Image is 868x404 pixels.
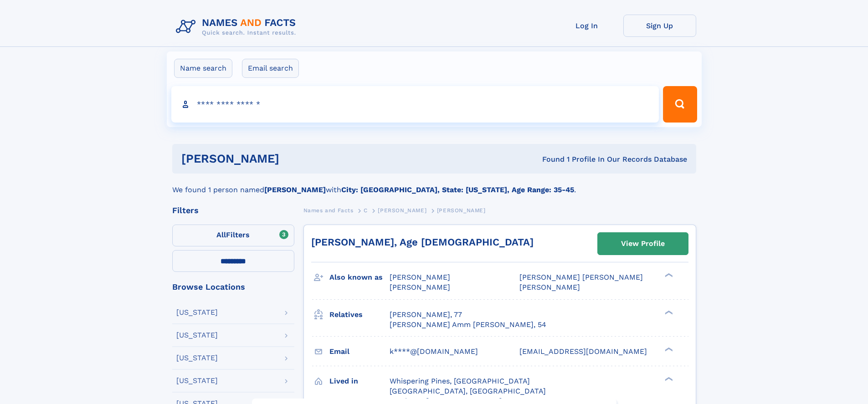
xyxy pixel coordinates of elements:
[437,207,486,214] span: [PERSON_NAME]
[390,377,530,385] span: Whispering Pines, [GEOGRAPHIC_DATA]
[311,236,534,248] a: [PERSON_NAME], Age [DEMOGRAPHIC_DATA]
[364,207,368,214] span: C
[550,15,623,37] a: Log In
[329,307,390,322] h3: Relatives
[378,207,426,214] span: [PERSON_NAME]
[181,153,411,164] h1: [PERSON_NAME]
[172,15,303,39] img: Logo Names and Facts
[390,387,546,395] span: [GEOGRAPHIC_DATA], [GEOGRAPHIC_DATA]
[663,376,673,382] div: ❯
[329,344,390,359] h3: Email
[598,233,688,255] a: View Profile
[621,233,665,254] div: View Profile
[172,174,696,195] div: We found 1 person named with .
[519,347,647,356] span: [EMAIL_ADDRESS][DOMAIN_NAME]
[176,332,218,339] div: [US_STATE]
[329,373,390,389] h3: Lived in
[663,272,673,278] div: ❯
[364,205,368,216] a: C
[411,154,687,164] div: Found 1 Profile In Our Records Database
[172,283,294,291] div: Browse Locations
[264,185,326,194] b: [PERSON_NAME]
[176,377,218,384] div: [US_STATE]
[174,59,232,78] label: Name search
[390,310,462,320] a: [PERSON_NAME], 77
[663,309,673,315] div: ❯
[378,205,426,216] a: [PERSON_NAME]
[303,205,354,216] a: Names and Facts
[519,273,643,281] span: [PERSON_NAME] [PERSON_NAME]
[242,59,299,78] label: Email search
[390,283,450,291] span: [PERSON_NAME]
[390,273,450,281] span: [PERSON_NAME]
[172,225,294,246] label: Filters
[623,15,696,37] a: Sign Up
[216,230,226,239] span: All
[329,270,390,285] h3: Also known as
[390,320,546,330] a: [PERSON_NAME] Amm [PERSON_NAME], 54
[176,354,218,362] div: [US_STATE]
[341,185,574,194] b: City: [GEOGRAPHIC_DATA], State: [US_STATE], Age Range: 35-45
[171,86,659,123] input: search input
[519,283,580,291] span: [PERSON_NAME]
[176,309,218,316] div: [US_STATE]
[663,346,673,352] div: ❯
[663,86,697,123] button: Search Button
[172,206,294,215] div: Filters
